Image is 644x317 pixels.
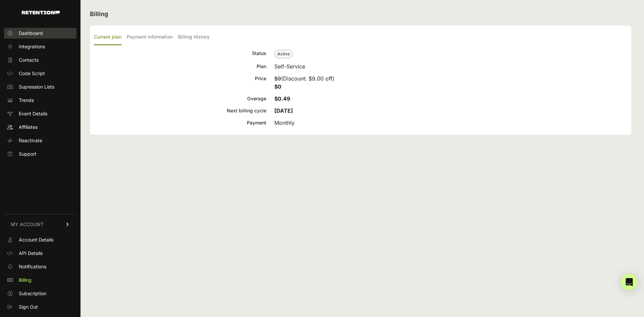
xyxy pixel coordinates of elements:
[274,95,290,102] strong: $0.49
[19,97,34,104] span: Trends
[90,9,631,19] h2: Billing
[4,302,76,312] a: Sign Out
[11,221,44,228] span: MY ACCOUNT
[4,28,76,39] a: Dashboard
[19,43,45,50] span: Integrations
[94,49,266,58] div: Status
[4,275,76,285] a: Billing
[94,107,266,115] div: Next billing cycle
[94,95,266,103] div: Overage
[274,50,293,58] span: Active
[19,70,45,77] span: Code Script
[274,107,293,114] strong: [DATE]
[19,124,38,130] span: Affiliates
[274,83,281,90] strong: $0
[4,149,76,159] a: Support
[19,277,32,283] span: Billing
[4,135,76,146] a: Reactivate
[19,250,43,257] span: API Details
[19,30,43,37] span: Dashboard
[274,62,627,70] div: Self-Service
[4,248,76,259] a: API Details
[4,214,76,234] a: MY ACCOUNT
[94,62,266,70] div: Plan
[4,82,76,92] a: Supression Lists
[19,57,39,63] span: Contacts
[4,95,76,106] a: Trends
[4,261,76,272] a: Notifications
[4,68,76,79] a: Code Script
[19,110,47,117] span: Event Details
[94,74,266,91] div: Price
[19,290,46,297] span: Subscription
[19,304,38,310] span: Sign Out
[178,30,210,45] label: Billing History
[4,55,76,65] a: Contacts
[19,236,53,243] span: Account Details
[274,119,627,127] div: Monthly
[19,137,42,144] span: Reactivate
[4,41,76,52] a: Integrations
[4,234,76,245] a: Account Details
[127,30,173,45] label: Payment Information
[4,288,76,299] a: Subscription
[4,108,76,119] a: Event Details
[274,74,627,91] div: (Discount: $9.00 off)
[22,11,60,14] img: Retention.com
[621,274,637,290] div: Open Intercom Messenger
[19,263,46,270] span: Notifications
[94,119,266,127] div: Payment
[4,122,76,133] a: Affiliates
[19,84,54,90] span: Supression Lists
[274,75,281,82] label: $9
[94,30,121,45] label: Current plan
[19,151,37,157] span: Support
